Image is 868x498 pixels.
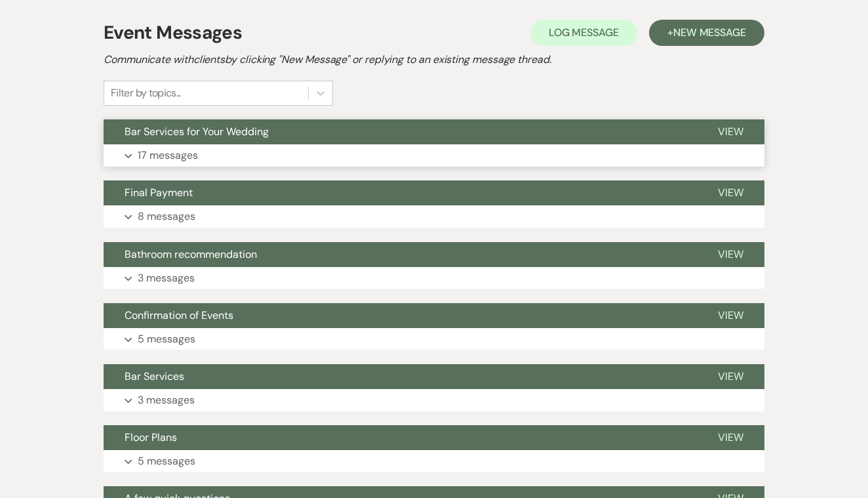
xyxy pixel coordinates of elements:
[697,303,764,328] button: View
[697,119,764,144] button: View
[138,331,195,348] p: 5 messages
[125,369,184,383] span: Bar Services
[697,364,764,389] button: View
[138,453,195,470] p: 5 messages
[125,186,193,199] span: Final Payment
[104,303,697,328] button: Confirmation of Events
[718,186,743,199] span: View
[530,20,637,46] button: Log Message
[104,267,764,289] button: 3 messages
[104,205,764,228] button: 8 messages
[697,425,764,450] button: View
[718,430,743,444] span: View
[125,247,257,261] span: Bathroom recommendation
[104,19,242,47] h1: Event Messages
[104,425,697,450] button: Floor Plans
[138,270,195,287] p: 3 messages
[138,392,195,409] p: 3 messages
[125,430,177,444] span: Floor Plans
[125,308,233,322] span: Confirmation of Events
[104,389,764,411] button: 3 messages
[125,125,269,138] span: Bar Services for Your Wedding
[104,364,697,389] button: Bar Services
[649,20,764,46] button: +New Message
[111,85,181,101] div: Filter by topics...
[718,308,743,322] span: View
[104,119,697,144] button: Bar Services for Your Wedding
[697,242,764,267] button: View
[673,26,746,39] span: New Message
[697,180,764,205] button: View
[104,52,764,68] h2: Communicate with clients by clicking "New Message" or replying to an existing message thread.
[104,144,764,167] button: 17 messages
[138,147,198,164] p: 17 messages
[549,26,619,39] span: Log Message
[138,208,195,225] p: 8 messages
[104,328,764,350] button: 5 messages
[104,242,697,267] button: Bathroom recommendation
[718,247,743,261] span: View
[718,369,743,383] span: View
[718,125,743,138] span: View
[104,180,697,205] button: Final Payment
[104,450,764,472] button: 5 messages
